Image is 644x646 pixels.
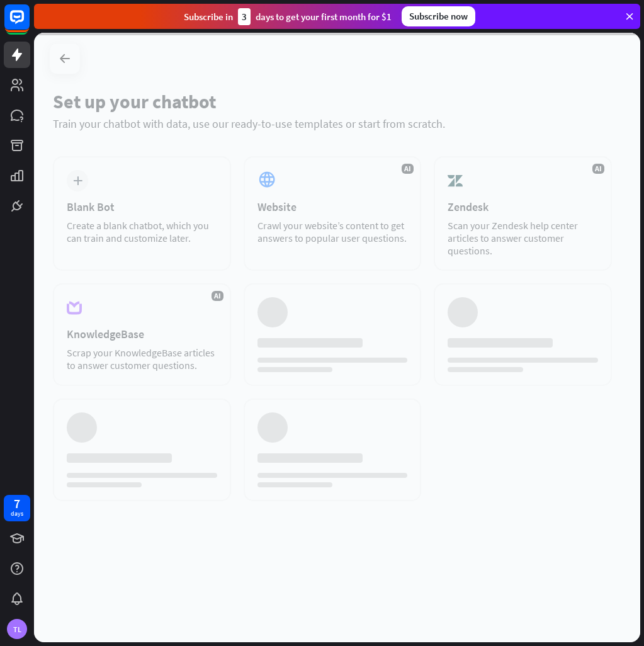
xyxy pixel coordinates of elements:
[238,8,251,25] div: 3
[184,8,392,25] div: Subscribe in days to get your first month for $1
[7,619,27,639] div: TL
[14,498,20,509] div: 7
[11,509,23,518] div: days
[4,495,30,521] a: 7 days
[402,6,475,26] div: Subscribe now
